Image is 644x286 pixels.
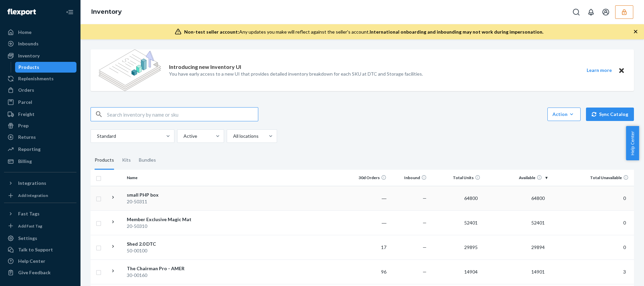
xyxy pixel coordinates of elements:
div: Replenishments [18,75,54,82]
div: Give Feedback [18,269,51,276]
div: 20-50310 [127,223,197,230]
p: You have early access to a new UI that provides detailed inventory breakdown for each SKU at DTC ... [169,71,423,77]
div: 30-00160 [127,272,197,279]
div: Returns [18,134,36,140]
th: Inbound [389,170,429,186]
div: Parcel [18,99,32,106]
a: Replenishments [4,73,76,84]
div: Add Fast Tag [18,223,42,229]
div: Add Integration [18,193,48,198]
div: Home [18,29,32,36]
th: Total Units [429,170,483,186]
div: Kits [122,151,131,170]
span: 52401 [462,220,480,226]
ol: breadcrumbs [86,2,127,22]
span: 0 [621,220,629,226]
div: Freight [18,111,35,118]
div: Any updates you make will reflect against the seller's account. [184,29,543,35]
span: 29894 [529,244,547,250]
button: Give Feedback [4,267,76,278]
a: Home [4,27,76,38]
button: Open account menu [599,5,612,19]
a: Help Center [4,256,76,267]
img: Flexport logo [7,9,36,15]
a: Inventory [91,8,122,15]
div: Help Center [18,258,45,264]
a: Reporting [4,144,76,155]
div: The Chairman Pro - AMER [127,265,197,272]
p: Introducing new Inventory UI [169,63,241,71]
span: Non-test seller account: [184,29,239,35]
input: Standard [96,133,97,139]
div: Products [18,64,39,71]
th: Available [483,170,550,186]
button: Action [547,108,581,121]
input: Active [183,133,183,139]
div: Orders [18,87,34,93]
span: 0 [621,244,629,250]
div: Inbounds [18,40,39,47]
a: Parcel [4,97,76,108]
a: Returns [4,132,76,142]
button: Sync Catalog [586,108,634,121]
a: Add Integration [4,191,76,200]
th: Name [124,170,200,186]
div: Inventory [18,52,40,59]
a: Talk to Support [4,244,76,255]
button: Fast Tags [4,208,76,219]
img: new-reports-banner-icon.82668bd98b6a51aee86340f2a7b77ae3.png [99,49,161,91]
div: Fast Tags [18,210,40,217]
button: Close [617,66,626,75]
button: Open Search Box [570,5,583,19]
span: — [423,195,427,201]
span: 64800 [462,195,480,201]
span: 3 [621,269,629,275]
td: 96 [349,259,389,284]
div: small PHP box [127,192,197,198]
span: 29895 [462,244,480,250]
a: Freight [4,109,76,120]
input: All locations [232,133,233,139]
span: 52401 [529,220,547,226]
th: 30d Orders [349,170,389,186]
button: Integrations [4,178,76,189]
a: Products [15,62,77,73]
span: — [423,244,427,250]
div: Settings [18,235,37,242]
span: 14901 [529,269,547,275]
span: 14904 [462,269,480,275]
div: Shed 2.0 DTC [127,241,197,247]
div: Integrations [18,180,46,187]
span: — [423,220,427,226]
a: Inbounds [4,38,76,49]
a: Inventory [4,50,76,61]
span: International onboarding and inbounding may not work during impersonation. [370,29,543,35]
div: Billing [18,158,32,165]
input: Search inventory by name or sku [107,108,258,121]
td: ― [349,210,389,235]
a: Add Fast Tag [4,222,76,231]
a: Prep [4,120,76,131]
div: Talk to Support [18,246,53,253]
button: Help Center [626,126,639,160]
td: 17 [349,235,389,259]
div: Bundles [139,151,156,170]
span: 0 [621,195,629,201]
button: Open notifications [584,5,598,19]
div: Member Exclusive Magic Mat [127,216,197,223]
th: Total Unavailable [550,170,634,186]
div: 50-00100 [127,247,197,254]
a: Billing [4,156,76,167]
div: Reporting [18,146,41,153]
span: — [423,269,427,275]
span: 64800 [529,195,547,201]
div: 20-50311 [127,198,197,205]
a: Settings [4,233,76,244]
button: Learn more [582,66,616,75]
button: Close Navigation [63,5,76,19]
div: Prep [18,122,29,129]
div: Products [95,151,114,170]
div: Action [552,111,576,118]
a: Orders [4,85,76,95]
